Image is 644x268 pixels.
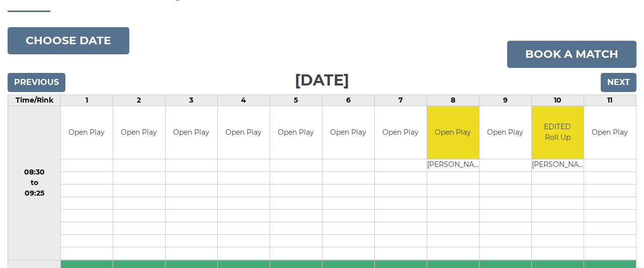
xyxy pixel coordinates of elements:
[8,95,61,106] td: Time/Rink
[427,106,479,159] td: Open Play
[479,95,531,106] td: 9
[8,73,65,92] input: Previous
[584,95,636,106] td: 11
[61,95,113,106] td: 1
[8,27,129,54] button: Choose date
[270,95,322,106] td: 5
[322,95,374,106] td: 6
[61,106,113,159] td: Open Play
[323,106,374,159] td: Open Play
[427,95,479,106] td: 8
[8,106,61,260] td: 08:30 to 09:25
[507,41,636,68] a: Book a match
[532,159,584,171] td: [PERSON_NAME]
[270,106,322,159] td: Open Play
[375,106,427,159] td: Open Play
[165,95,217,106] td: 3
[113,95,165,106] td: 2
[217,95,270,106] td: 4
[532,106,584,159] td: EDITED Roll Up
[218,106,270,159] td: Open Play
[374,95,427,106] td: 7
[479,106,531,159] td: Open Play
[427,159,479,171] td: [PERSON_NAME]
[584,106,636,159] td: Open Play
[166,106,217,159] td: Open Play
[601,73,636,92] input: Next
[113,106,165,159] td: Open Play
[531,95,584,106] td: 10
